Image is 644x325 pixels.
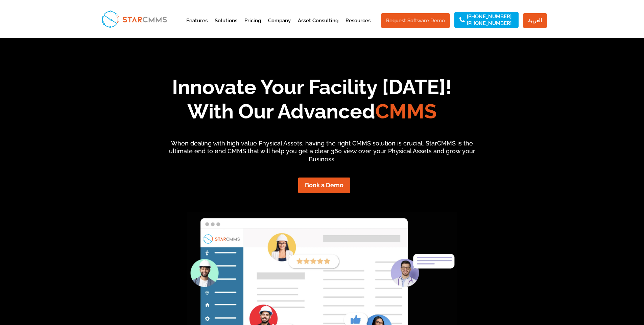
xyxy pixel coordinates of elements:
[467,14,511,19] a: [PHONE_NUMBER]
[345,18,371,35] a: Resources
[298,18,338,35] a: Asset Consulting
[531,252,644,325] iframe: Chat Widget
[523,13,547,28] a: العربية
[467,21,511,26] a: [PHONE_NUMBER]
[268,18,291,35] a: Company
[163,139,481,163] p: When dealing with high value Physical Assets, having the right CMMS solution is crucial. StarCMMS...
[375,100,437,123] span: CMMS
[244,18,261,35] a: Pricing
[77,75,547,127] h1: Innovate Your Facility [DATE]! With Our Advanced
[381,13,450,28] a: Request Software Demo
[215,18,237,35] a: Solutions
[186,18,208,35] a: Features
[298,178,350,193] a: Book a Demo
[99,7,170,31] img: StarCMMS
